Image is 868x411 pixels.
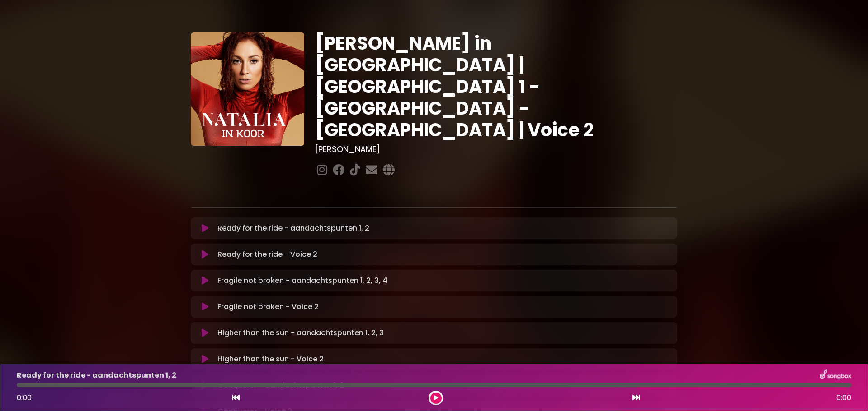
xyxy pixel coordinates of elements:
[217,354,324,365] p: Higher than the sun - Voice 2
[315,144,677,154] h3: [PERSON_NAME]
[217,249,317,260] p: Ready for the ride - Voice 2
[315,32,677,141] h1: [PERSON_NAME] in [GEOGRAPHIC_DATA] | [GEOGRAPHIC_DATA] 1 - [GEOGRAPHIC_DATA] - [GEOGRAPHIC_DATA] ...
[217,328,384,338] p: Higher than the sun - aandachtspunten 1, 2, 3
[836,393,851,403] span: 0:00
[217,275,387,286] p: Fragile not broken - aandachtspunten 1, 2, 3, 4
[17,370,176,381] p: Ready for the ride - aandachtspunten 1, 2
[17,393,32,403] span: 0:00
[191,32,304,146] img: YTVS25JmS9CLUqXqkEhs
[217,223,369,234] p: Ready for the ride - aandachtspunten 1, 2
[820,369,851,381] img: songbox-logo-white.png
[217,301,319,312] p: Fragile not broken - Voice 2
